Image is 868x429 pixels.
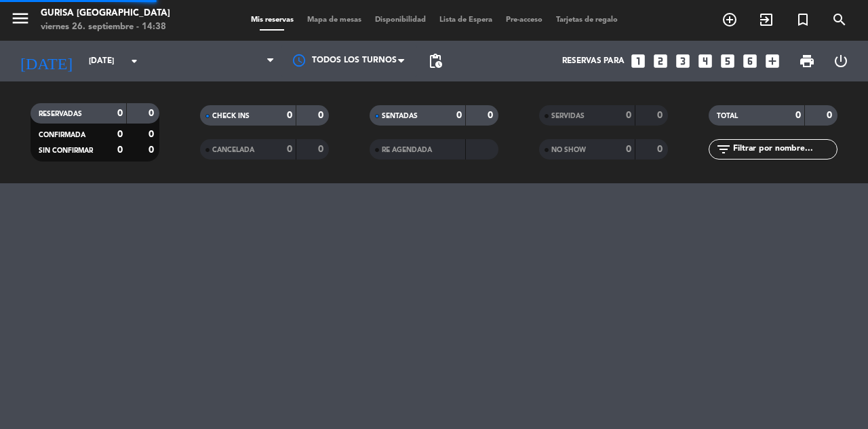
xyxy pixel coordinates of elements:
[795,111,801,120] strong: 0
[427,53,443,69] span: pending_actions
[456,111,462,120] strong: 0
[39,147,93,154] span: SIN CONFIRMAR
[674,52,692,70] i: looks_3
[831,12,848,28] i: search
[149,109,157,118] strong: 0
[433,16,499,24] span: Lista de Espera
[10,8,31,29] i: menu
[626,111,631,120] strong: 0
[117,145,123,155] strong: 0
[41,7,170,20] div: Gurisa [GEOGRAPHIC_DATA]
[300,16,368,24] span: Mapa de mesas
[212,147,254,153] span: CANCELADA
[715,141,732,157] i: filter_list
[499,16,549,24] span: Pre-acceso
[488,111,496,120] strong: 0
[824,41,858,81] div: LOG OUT
[10,8,31,33] button: menu
[126,53,142,69] i: arrow_drop_down
[799,53,815,69] span: print
[719,52,736,70] i: looks_5
[549,16,625,24] span: Tarjetas de regalo
[833,53,849,69] i: power_settings_new
[795,12,811,28] i: turned_in_not
[117,109,123,118] strong: 0
[551,113,585,119] span: SERVIDAS
[562,56,625,66] span: Reservas para
[318,145,326,154] strong: 0
[758,12,774,28] i: exit_to_app
[149,145,157,155] strong: 0
[244,16,300,24] span: Mis reservas
[368,16,433,24] span: Disponibilidad
[551,147,586,153] span: NO SHOW
[629,52,647,70] i: looks_one
[39,111,82,117] span: RESERVADAS
[117,130,123,139] strong: 0
[722,12,738,28] i: add_circle_outline
[657,111,665,120] strong: 0
[382,147,432,153] span: RE AGENDADA
[764,52,781,70] i: add_box
[696,52,714,70] i: looks_4
[39,132,85,138] span: CONFIRMADA
[626,145,631,154] strong: 0
[10,46,82,76] i: [DATE]
[732,142,837,157] input: Filtrar por nombre...
[827,111,835,120] strong: 0
[657,145,665,154] strong: 0
[652,52,669,70] i: looks_two
[287,145,292,154] strong: 0
[287,111,292,120] strong: 0
[212,113,250,119] span: CHECK INS
[318,111,326,120] strong: 0
[717,113,738,119] span: TOTAL
[149,130,157,139] strong: 0
[382,113,418,119] span: SENTADAS
[741,52,759,70] i: looks_6
[41,20,170,34] div: viernes 26. septiembre - 14:38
